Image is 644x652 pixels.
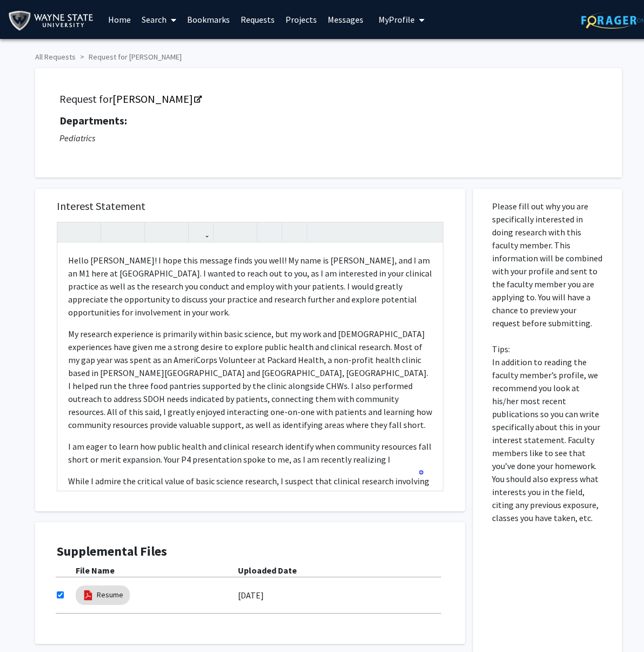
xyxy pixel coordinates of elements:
button: Remove format [260,222,279,241]
h5: Request for [59,93,597,106]
a: Search [136,1,182,38]
iframe: Chat [8,603,46,644]
ol: breadcrumb [35,47,614,63]
button: Undo (Ctrl + Z) [60,222,79,241]
p: Please fill out why you are specifically interested in doing research with this faculty member. T... [492,200,603,524]
label: [DATE] [238,586,264,604]
b: File Name [76,565,115,576]
li: Request for [PERSON_NAME] [76,51,182,63]
h5: Interest Statement [57,200,443,213]
button: Unordered list [216,222,235,241]
b: Uploaded Date [238,565,297,576]
a: Projects [280,1,322,38]
a: All Requests [35,52,76,62]
img: pdf_icon.png [82,589,94,601]
button: Fullscreen [421,222,440,241]
a: Bookmarks [182,1,235,38]
button: Emphasis (Ctrl + I) [123,222,142,241]
a: Opens in a new tab [112,92,201,106]
span: My research experience is primarily within basic science, but my work and [DEMOGRAPHIC_DATA] expe... [68,328,432,430]
i: Pediatrics [59,133,95,143]
a: Requests [235,1,280,38]
a: Home [103,1,136,38]
p: I am eager to learn how public health and clinical research identify when community resources fal... [68,440,432,466]
strong: Departments: [59,114,127,127]
button: Redo (Ctrl + Y) [79,222,98,241]
p: While I admire the critical value of basic science research, I suspect that clinical research inv... [68,475,432,513]
button: Insert horizontal rule [285,222,304,241]
span: My Profile [379,14,415,25]
div: To enrich screen reader interactions, please activate Accessibility in Grammarly extension settings [57,243,443,491]
h4: Supplemental Files [57,544,443,559]
button: Ordered list [235,222,254,241]
button: Superscript [148,222,167,241]
a: Resume [97,589,123,601]
a: Messages [322,1,369,38]
button: Subscript [167,222,185,241]
button: Link [191,222,210,241]
img: Wayne State University Logo [8,9,98,33]
p: Hello [PERSON_NAME]! I hope this message finds you well! My name is [PERSON_NAME], and I am an M1... [68,254,432,319]
button: Strong (Ctrl + B) [104,222,123,241]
